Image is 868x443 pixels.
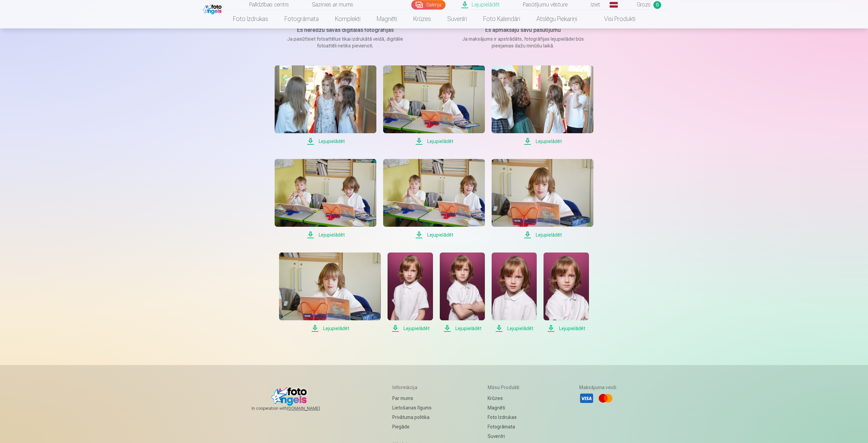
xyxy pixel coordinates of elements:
[275,231,376,239] span: Lejupielādēt
[475,9,528,28] a: Foto kalendāri
[488,422,523,431] a: Fotogrāmata
[598,391,613,406] li: Mastercard
[544,253,589,333] a: Lejupielādēt
[388,324,433,333] span: Lejupielādēt
[369,9,405,28] a: Magnēti
[488,431,523,441] a: Suvenīri
[528,9,585,28] a: Atslēgu piekariņi
[281,26,410,34] h5: Es neredzu savas digitālās fotogrāfijas
[488,403,523,412] a: Magnēti
[653,1,661,9] span: 0
[488,384,523,391] h5: Mūsu produkti
[458,36,587,49] p: Ja maksājums ir apstrādāts, fotogrāfijas lejupielādei būs pieejamas dažu minūšu laikā.
[275,65,376,145] a: Lejupielādēt
[392,384,432,391] h5: Informācija
[383,159,485,239] a: Lejupielādēt
[458,26,587,34] h5: Es apmaksāju savu pasūtījumu
[327,9,369,28] a: Komplekti
[579,391,594,406] li: Visa
[225,9,276,28] a: Foto izdrukas
[492,137,593,145] span: Lejupielādēt
[492,65,593,145] a: Lejupielādēt
[275,137,376,145] span: Lejupielādēt
[392,403,432,412] a: Lietošanas līgums
[440,253,485,333] a: Lejupielādēt
[383,137,485,145] span: Lejupielādēt
[544,324,589,333] span: Lejupielādēt
[281,36,410,49] p: Ja pasūtīsiet fotoattēlus tikai izdrukātā veidā, digitālie fotoattēli netiks pievienoti.
[579,384,616,391] h5: Maksājuma veidi
[203,3,223,14] img: /fa1
[392,422,432,431] a: Piegāde
[440,324,485,333] span: Lejupielādēt
[252,406,336,411] span: In cooperation with
[383,65,485,145] a: Lejupielādēt
[388,253,433,333] a: Lejupielādēt
[383,231,485,239] span: Lejupielādēt
[276,9,327,28] a: Fotogrāmata
[488,412,523,422] a: Foto izdrukas
[637,1,651,9] span: Grozs
[287,406,336,411] a: [DOMAIN_NAME]
[392,412,432,422] a: Privātuma politika
[392,394,432,403] a: Par mums
[279,324,381,333] span: Lejupielādēt
[279,253,381,333] a: Lejupielādēt
[405,9,439,28] a: Krūzes
[439,9,475,28] a: Suvenīri
[492,231,593,239] span: Lejupielādēt
[492,253,537,333] a: Lejupielādēt
[585,9,644,28] a: Visi produkti
[488,394,523,403] a: Krūzes
[492,159,593,239] a: Lejupielādēt
[492,324,537,333] span: Lejupielādēt
[275,159,376,239] a: Lejupielādēt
